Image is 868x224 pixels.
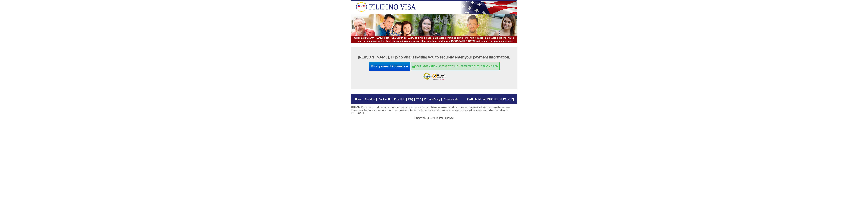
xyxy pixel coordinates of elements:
span: Your information is secure with us - Protected by SSL transmission [415,65,498,67]
a: FAQ [408,98,413,101]
p: © Copyright 2025 All Rights Reserved. [351,116,517,120]
strong: DISCLAIMER [351,106,364,108]
span: Welcome [PERSON_NAME], [354,36,390,40]
a: TOS [416,98,421,101]
img: Authorize [423,73,432,81]
img: Norton Scured [432,73,445,80]
p: : The services offered are from a private company and are not in any way affiliated or associated... [351,106,517,114]
a: Home [355,98,362,101]
strong: [PERSON_NAME], Filipino Visa is inviting you to securely enter your payment information. [358,55,510,59]
a: Free Help [394,98,405,101]
a: About Us [365,98,375,101]
span: Call Us Now: [467,98,514,101]
a: Testimonials [444,98,458,101]
img: Secure [412,65,415,68]
a: Contact Us [379,98,391,101]
span: [GEOGRAPHIC_DATA] and Philippines immigration consulting services for family based immigration pe... [354,36,514,43]
button: Enter payment information [369,62,410,71]
a: [PHONE_NUMBER] [486,98,514,101]
a: logout [384,37,390,39]
a: Privacy Policy [424,98,440,101]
